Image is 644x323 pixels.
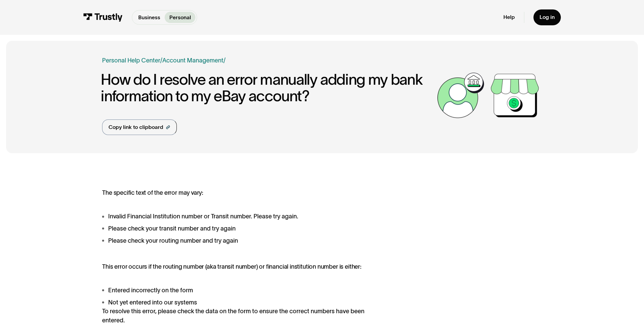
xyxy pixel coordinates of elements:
[101,71,433,105] h1: How do I resolve an error manually adding my bank information to my eBay account?
[165,12,195,23] a: Personal
[102,212,385,221] li: Invalid Financial Institution number or Transit number. Please try again.
[102,224,385,233] li: Please check your transit number and try again
[83,13,123,22] img: Trustly Logo
[503,14,515,21] a: Help
[102,56,160,65] a: Personal Help Center
[134,12,165,23] a: Business
[162,57,223,64] a: Account Management
[138,14,160,22] p: Business
[109,123,163,131] div: Copy link to clipboard
[102,189,385,197] p: The specific text of the error may vary:
[540,14,555,21] div: Log in
[102,286,385,295] li: Entered incorrectly on the form
[102,263,385,271] p: This error occurs if the routing number (aka transit number) or financial institution number is e...
[533,9,561,25] a: Log in
[102,119,177,135] a: Copy link to clipboard
[102,298,385,307] li: Not yet entered into our systems
[169,14,191,22] p: Personal
[102,236,385,245] li: Please check your routing number and try again
[223,56,225,65] div: /
[160,56,162,65] div: /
